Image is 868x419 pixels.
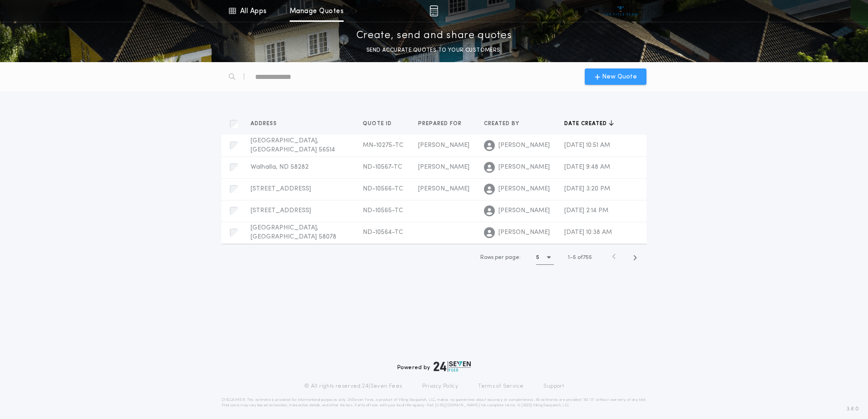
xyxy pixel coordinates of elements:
[564,119,614,128] button: Date created
[251,207,311,214] span: [STREET_ADDRESS]
[435,404,480,407] a: [URL][DOMAIN_NAME]
[536,253,539,262] h1: 5
[498,141,550,150] span: [PERSON_NAME]
[484,120,521,127] span: Created by
[429,5,438,16] img: img
[543,383,564,390] a: Support
[363,164,402,171] span: ND-10567-TC
[422,383,459,390] a: Privacy Policy
[251,224,336,240] span: [GEOGRAPHIC_DATA], [GEOGRAPHIC_DATA] 58078
[847,405,859,413] span: 3.8.0
[251,119,284,128] button: Address
[498,228,550,237] span: [PERSON_NAME]
[251,120,279,127] span: Address
[564,229,612,236] span: [DATE] 10:38 AM
[418,142,469,149] span: [PERSON_NAME]
[434,361,471,372] img: logo
[363,142,404,149] span: MN-10275-TC
[363,185,403,192] span: ND-10566-TC
[536,250,554,265] button: 5
[363,119,399,128] button: Quote ID
[484,119,526,128] button: Created by
[604,6,638,15] img: vs-icon
[251,185,311,192] span: [STREET_ADDRESS]
[251,164,309,171] span: Walhalla, ND 58282
[363,207,403,214] span: ND-10565-TC
[222,397,646,408] p: DISCLAIMER: This estimate is provided for informational purposes only. 24|Seven Fees, a product o...
[564,164,610,171] span: [DATE] 9:48 AM
[573,255,576,260] span: 5
[363,229,403,236] span: ND-10564-TC
[602,72,637,82] span: New Quote
[564,142,610,149] span: [DATE] 10:51 AM
[564,120,609,127] span: Date created
[498,185,550,194] span: [PERSON_NAME]
[356,29,512,43] p: Create, send and share quotes
[418,164,469,171] span: [PERSON_NAME]
[480,255,521,260] span: Rows per page:
[564,207,608,214] span: [DATE] 2:14 PM
[397,361,471,372] div: Powered by
[363,120,394,127] span: Quote ID
[498,206,550,215] span: [PERSON_NAME]
[478,383,523,390] a: Terms of Service
[251,137,335,153] span: [GEOGRAPHIC_DATA], [GEOGRAPHIC_DATA] 56514
[564,185,610,192] span: [DATE] 3:20 PM
[418,120,464,127] span: Prepared for
[577,253,592,262] span: of 755
[366,46,502,55] p: SEND ACCURATE QUOTES TO YOUR CUSTOMERS.
[498,163,550,172] span: [PERSON_NAME]
[304,383,402,390] p: © All rights reserved. 24|Seven Fees
[418,185,469,192] span: [PERSON_NAME]
[568,255,570,260] span: 1
[585,68,646,85] button: New Quote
